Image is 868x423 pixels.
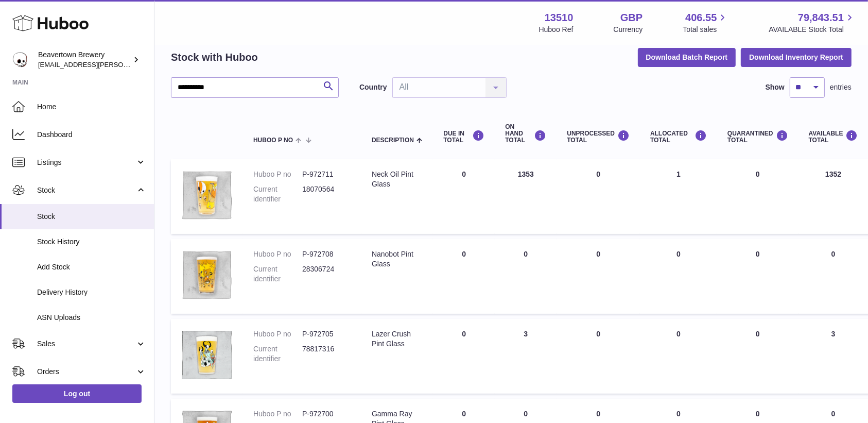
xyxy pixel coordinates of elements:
dd: P-972708 [302,249,351,259]
dt: Huboo P no [253,409,302,419]
button: Download Batch Report [638,48,736,66]
span: Stock History [37,237,146,247]
div: ON HAND Total [505,124,546,144]
dt: Current identifier [253,184,302,204]
img: product image [181,170,233,221]
span: Orders [37,367,135,377]
dt: Huboo P no [253,329,302,339]
div: Beavertown Brewery [38,50,131,70]
dt: Current identifier [253,344,302,364]
div: AVAILABLE Total [809,130,858,144]
span: [EMAIL_ADDRESS][PERSON_NAME][DOMAIN_NAME] [38,60,206,69]
span: ASN Uploads [37,313,146,323]
a: 406.55 Total sales [683,11,728,35]
label: Country [359,82,387,92]
span: 79,843.51 [798,11,844,25]
div: Neck Oil Pint Glass [372,170,423,189]
span: Description [372,137,414,144]
span: Total sales [683,25,728,35]
td: 0 [433,159,495,234]
span: 0 [756,410,760,418]
span: Listings [37,158,135,167]
td: 0 [557,239,640,314]
dd: 78817316 [302,344,351,364]
div: ALLOCATED Total [650,130,707,144]
strong: 13510 [545,11,574,25]
span: Huboo P no [253,137,293,144]
dd: P-972700 [302,409,351,419]
span: 0 [756,250,760,258]
td: 1 [640,159,717,234]
td: 0 [640,239,717,314]
span: AVAILABLE Stock Total [769,25,856,35]
a: Log out [12,384,142,403]
span: Add Stock [37,262,146,272]
dd: 28306724 [302,264,351,284]
td: 1353 [495,159,557,234]
span: entries [830,82,852,92]
td: 0 [557,159,640,234]
span: 0 [756,170,760,178]
div: DUE IN TOTAL [443,130,484,144]
td: 0 [495,239,557,314]
dt: Current identifier [253,264,302,284]
label: Show [766,82,785,92]
dd: P-972711 [302,170,351,179]
td: 0 [433,319,495,394]
span: 0 [756,330,760,338]
img: kit.lowe@beavertownbrewery.co.uk [12,52,28,67]
a: 79,843.51 AVAILABLE Stock Total [769,11,856,35]
button: Download Inventory Report [741,48,852,66]
dd: P-972705 [302,329,351,339]
h2: Stock with Huboo [171,50,258,64]
dt: Huboo P no [253,170,302,179]
td: 0 [433,239,495,314]
span: Delivery History [37,287,146,297]
span: 406.55 [685,11,717,25]
dd: 18070564 [302,184,351,204]
span: Stock [37,185,135,195]
span: Sales [37,339,135,349]
div: Huboo Ref [539,25,574,35]
img: product image [181,249,233,301]
td: 0 [557,319,640,394]
dt: Huboo P no [253,249,302,259]
td: 0 [640,319,717,394]
span: Home [37,102,146,112]
strong: GBP [620,11,643,25]
img: product image [181,329,233,381]
span: Dashboard [37,130,146,140]
div: Currency [614,25,643,35]
div: Lazer Crush Pint Glass [372,329,423,349]
span: Stock [37,212,146,222]
div: QUARANTINED Total [727,130,788,144]
div: UNPROCESSED Total [567,130,630,144]
td: 3 [495,319,557,394]
div: Nanobot Pint Glass [372,249,423,269]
